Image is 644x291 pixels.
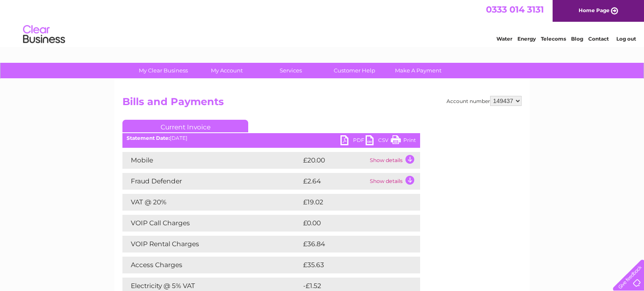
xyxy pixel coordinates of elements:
a: Telecoms [541,36,566,42]
a: Current Invoice [122,120,248,132]
a: Services [256,63,325,78]
a: My Account [192,63,262,78]
a: Blog [571,36,583,42]
a: Water [496,36,512,42]
td: Fraud Defender [122,173,301,190]
td: VOIP Call Charges [122,215,301,232]
a: Energy [517,36,536,42]
td: £36.84 [301,236,404,252]
b: Statement Date: [127,135,170,141]
a: Log out [616,36,636,42]
div: [DATE] [122,135,420,141]
a: Contact [588,36,609,42]
td: Access Charges [122,257,301,273]
div: Account number [447,96,522,106]
a: PDF [340,135,366,147]
a: 0333 014 3131 [486,4,544,15]
td: £2.64 [301,173,368,190]
td: £0.00 [301,215,401,232]
td: £19.02 [301,194,402,211]
td: Show details [368,173,420,190]
a: Print [391,135,416,147]
td: VAT @ 20% [122,194,301,211]
td: VOIP Rental Charges [122,236,301,252]
td: Mobile [122,152,301,169]
td: Show details [368,152,420,169]
a: My Clear Business [129,63,198,78]
div: Clear Business is a trading name of Verastar Limited (registered in [GEOGRAPHIC_DATA] No. 3667643... [125,5,521,41]
a: CSV [366,135,391,147]
a: Customer Help [320,63,389,78]
img: logo.png [23,22,65,47]
a: Make A Payment [384,63,453,78]
td: £35.63 [301,257,403,273]
td: £20.00 [301,152,368,169]
h2: Bills and Payments [122,96,522,112]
